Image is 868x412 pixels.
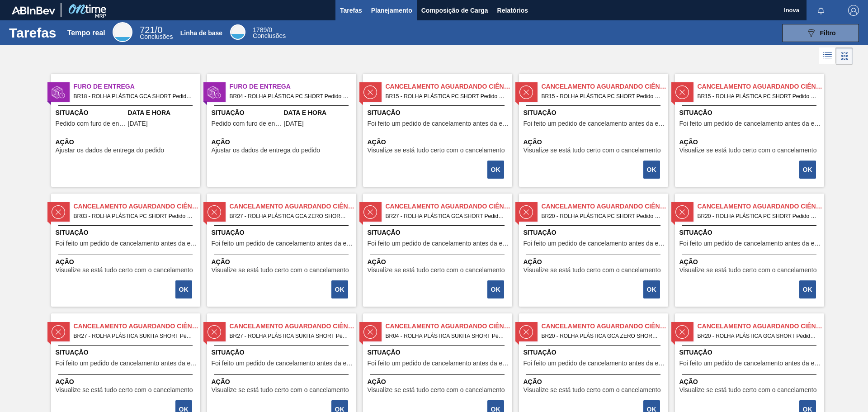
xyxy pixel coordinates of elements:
span: BR20 - ROLHA PLÁSTICA GCA ZERO SHORT Pedido - 697769 [542,331,661,341]
font: Composição de Carga [421,7,488,14]
font: Ação [56,378,74,385]
div: Completar tarefa: 29890804 [800,279,817,299]
img: Sair [848,5,859,16]
font: Cancelamento aguardando ciência [698,83,827,90]
font: Situação [212,109,245,116]
span: Foi feito um pedido de cancelamento antes da etapa de aguardando faturamento [679,240,822,247]
font: BR15 - ROLHA PLÁSTICA PC SHORT Pedido - 722187 [698,93,832,99]
span: Pedido com furo de entrega [56,120,126,127]
font: Furo de Entrega [74,83,135,90]
font: Relatórios [497,7,528,14]
span: Foi feito um pedido de cancelamento antes da etapa de aguardando faturamento [212,360,354,367]
span: BR27 - ROLHA PLÁSTICA SUKITA SHORT Pedido - 780594 [74,331,193,341]
span: 1789 [253,26,267,33]
div: Tempo real [113,22,132,42]
div: Completar tarefa: 29890697 [488,279,505,299]
font: Ação [56,258,74,265]
font: Foi feito um pedido de cancelamento antes da etapa de aguardando faturamento [524,120,751,127]
button: OK [331,280,348,298]
font: OK [647,166,656,173]
font: Ajustar os dados de entrega do pedido [212,147,321,154]
font: Ação [212,138,230,146]
font: [DATE] [128,120,148,127]
span: Situação [368,348,510,357]
img: status [519,325,533,339]
font: Cancelamento aguardando ciência [74,322,203,330]
font: Cancelamento aguardando ciência [542,83,671,90]
span: BR27 - ROLHA PLÁSTICA GCA ZERO SHORT Pedido - 749651 [230,211,349,221]
font: Visualize se está tudo certo com o cancelamento [212,386,349,393]
img: status [208,85,221,99]
span: Cancelamento aguardando ciência [74,322,200,331]
span: Foi feito um pedido de cancelamento antes da etapa de aguardando faturamento [524,120,666,127]
font: Pedido com furo de entrega [212,120,290,127]
span: 27/08/2025, [128,120,148,127]
font: Situação [368,109,401,116]
font: Situação [524,109,557,116]
font: Visualize se está tudo certo com o cancelamento [679,266,817,274]
span: Situação [524,228,666,237]
font: Ação [368,378,386,385]
font: BR15 - ROLHA PLÁSTICA PC SHORT Pedido - 694548 [386,93,520,99]
font: BR15 - ROLHA PLÁSTICA PC SHORT Pedido - 694547 [542,93,676,99]
font: Situação [212,349,245,356]
font: Situação [679,109,712,116]
img: status [52,205,65,219]
font: Ação [56,138,74,146]
span: Cancelamento aguardando ciência [698,322,824,331]
font: Ação [679,258,698,265]
font: Visualize se está tudo certo com o cancelamento [524,147,661,154]
span: Cancelamento aguardando ciência [386,202,512,211]
font: Situação [212,229,245,236]
span: Foi feito um pedido de cancelamento antes da etapa de aguardando faturamento [368,240,510,247]
div: Linha de base [230,24,245,40]
span: BR27 - ROLHA PLÁSTICA SUKITA SHORT Pedido - 798032 [230,331,349,341]
button: OK [643,161,660,179]
font: BR04 - ROLHA PLÁSTICA SUKITA SHORT Pedido - 802195 [386,333,532,339]
font: Situação [368,349,401,356]
span: Situação [56,348,198,357]
font: [DATE] [284,120,304,127]
span: BR20 - ROLHA PLÁSTICA GCA SHORT Pedido - 716808 [698,331,817,341]
span: BR20 - ROLHA PLÁSTICA PC SHORT Pedido - 768457 [542,211,661,221]
img: status [52,325,65,339]
button: OK [175,280,192,298]
font: Ajustar os dados de entrega do pedido [56,147,165,154]
font: Filtro [820,29,836,37]
font: BR20 - ROLHA PLÁSTICA GCA SHORT Pedido - 716808 [698,333,836,339]
font: OK [491,166,500,173]
span: BR15 - ROLHA PLÁSTICA PC SHORT Pedido - 722187 [698,91,817,101]
font: Situação [679,229,712,236]
span: Situação [679,228,822,237]
span: Data e Hora [284,108,354,118]
font: Cancelamento aguardando ciência [386,203,515,210]
font: Cancelamento aguardando ciência [698,203,827,210]
font: Cancelamento aguardando ciência [230,203,359,210]
span: Cancelamento aguardando ciência [698,82,824,91]
span: Foi feito um pedido de cancelamento antes da etapa de aguardando faturamento [679,360,822,367]
font: Foi feito um pedido de cancelamento antes da etapa de aguardando faturamento [212,240,439,247]
span: Situação [368,228,510,237]
font: Pedido com furo de entrega [56,120,134,127]
font: Visualize se está tudo certo com o cancelamento [679,147,817,154]
font: Cancelamento aguardando ciência [698,322,827,330]
span: BR04 - ROLHA PLÁSTICA PC SHORT Pedido - 1998670 [230,91,349,101]
button: OK [799,280,816,298]
font: Cancelamento aguardando ciência [542,322,671,330]
font: Foi feito um pedido de cancelamento antes da etapa de aguardando faturamento [56,240,283,247]
font: OK [803,286,812,293]
font: Tempo real [67,29,105,37]
span: Foi feito um pedido de cancelamento antes da etapa de aguardando faturamento [524,240,666,247]
span: Situação [212,108,282,118]
font: Conclusões [253,32,286,39]
span: BR27 - ROLHA PLÁSTICA GCA SHORT Pedido - 760569 [386,211,505,221]
font: Cancelamento aguardando ciência [542,203,671,210]
font: Foi feito um pedido de cancelamento antes da etapa de aguardando faturamento [368,360,595,367]
font: Tarefas [340,7,362,14]
span: Situação [212,228,354,237]
font: Inova [784,7,799,14]
div: Linha de base [253,27,286,39]
font: Foi feito um pedido de cancelamento antes da etapa de aguardando faturamento [368,240,595,247]
div: Visão em Cards [836,47,853,65]
font: Ação [212,258,230,265]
